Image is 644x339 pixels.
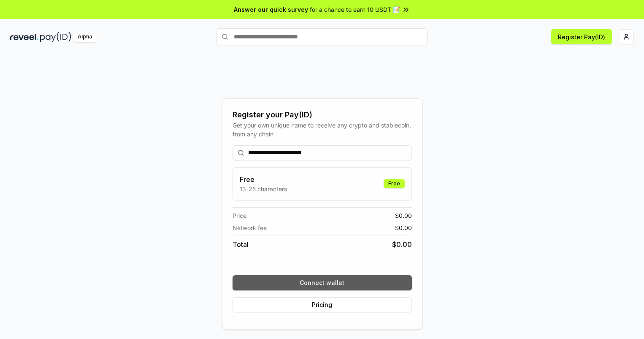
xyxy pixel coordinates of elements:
[234,5,308,14] span: Answer our quick survey
[233,121,412,138] div: Get your own unique name to receive any crypto and stablecoin, from any chain
[233,211,246,220] span: Price
[551,29,612,44] button: Register Pay(ID)
[233,297,412,312] button: Pricing
[395,223,412,232] span: $ 0.00
[384,179,405,188] div: Free
[233,239,249,250] span: Total
[310,5,400,14] span: for a chance to earn 10 USDT 📝
[240,184,287,193] p: 13-25 characters
[233,223,267,232] span: Network fee
[240,174,287,184] h3: Free
[233,109,412,121] div: Register your Pay(ID)
[233,275,412,290] button: Connect wallet
[40,32,71,42] img: pay_id
[73,32,97,42] div: Alpha
[10,32,38,42] img: reveel_dark
[392,239,412,250] span: $ 0.00
[395,211,412,220] span: $ 0.00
